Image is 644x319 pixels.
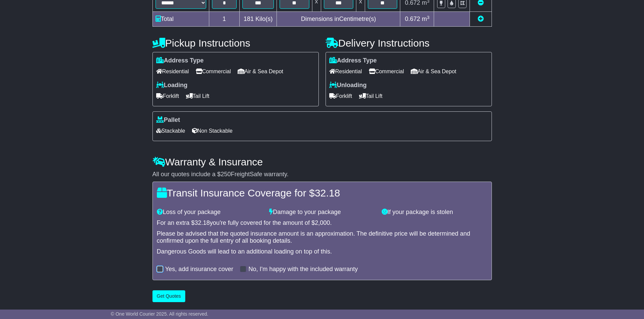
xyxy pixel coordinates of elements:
[240,12,277,27] td: Kilo(s)
[157,230,487,245] div: Please be advised that the quoted insurance amount is an approximation. The definitive price will...
[157,187,487,198] h4: Transit Insurance Coverage for $
[192,126,233,136] span: Non Stackable
[315,219,330,226] span: 2,000
[153,209,266,216] div: Loss of your package
[329,57,377,64] label: Address Type
[209,12,240,27] td: 1
[152,156,492,167] h4: Warranty & Insurance
[378,209,491,216] div: If your package is stolen
[422,16,430,22] span: m
[329,82,367,89] label: Unloading
[152,171,492,178] div: All our quotes include a $ FreightSafe warranty.
[156,82,188,89] label: Loading
[195,219,210,226] span: 32.18
[111,311,209,317] span: © One World Courier 2025. All rights reserved.
[478,16,484,22] a: Add new item
[157,219,487,227] div: For an extra $ you're fully covered for the amount of $ .
[329,91,352,101] span: Forklift
[411,66,456,77] span: Air & Sea Depot
[238,66,283,77] span: Air & Sea Depot
[329,66,362,77] span: Residential
[369,66,404,77] span: Commercial
[156,91,179,101] span: Forklift
[165,266,233,273] label: Yes, add insurance cover
[359,91,383,101] span: Tail Lift
[156,57,204,64] label: Address Type
[156,116,180,124] label: Pallet
[157,248,487,256] div: Dangerous Goods will lead to an additional loading on top of this.
[277,12,400,27] td: Dimensions in Centimetre(s)
[152,12,209,27] td: Total
[221,171,231,178] span: 250
[156,126,185,136] span: Stackable
[244,16,254,22] span: 181
[196,66,231,77] span: Commercial
[156,66,189,77] span: Residential
[405,16,420,22] span: 0.672
[326,37,492,49] h4: Delivery Instructions
[186,91,210,101] span: Tail Lift
[152,290,186,302] button: Get Quotes
[266,209,378,216] div: Damage to your package
[152,37,319,49] h4: Pickup Instructions
[315,187,340,198] span: 32.18
[248,266,358,273] label: No, I'm happy with the included warranty
[427,15,430,20] sup: 3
